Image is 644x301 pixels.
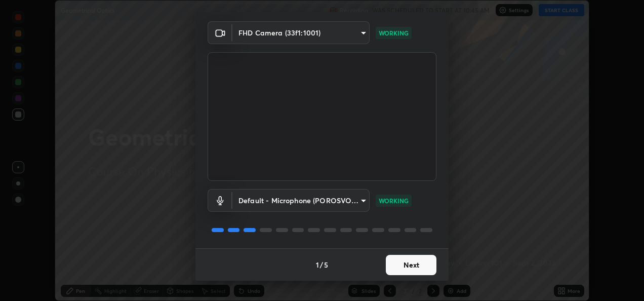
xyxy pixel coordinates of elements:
h4: 1 [316,259,319,270]
div: FHD Camera (33f1:1001) [232,21,370,44]
p: WORKING [379,196,409,205]
div: FHD Camera (33f1:1001) [232,189,370,212]
p: WORKING [379,28,409,37]
button: Next [386,255,436,275]
h4: 5 [324,259,328,270]
h4: / [320,259,323,270]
